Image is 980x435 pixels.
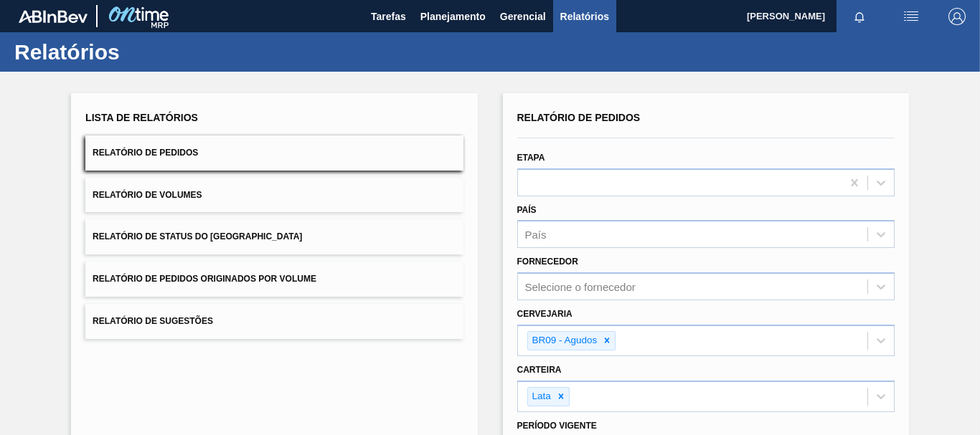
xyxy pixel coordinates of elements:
span: Planejamento [420,8,486,25]
button: Relatório de Pedidos [85,135,463,171]
img: TNhmsLtSVTkK8tSr43FrP2fwEKptu5GPRR3wAAAABJRU5ErkJggg== [19,10,88,23]
span: Relatório de Volumes [93,190,202,200]
div: Selecione o fornecedor [525,281,636,293]
label: Período Vigente [517,421,597,431]
span: Gerencial [500,8,546,25]
div: Lata [528,388,553,406]
button: Relatório de Volumes [85,178,463,213]
img: userActions [903,8,920,25]
button: Relatório de Sugestões [85,304,463,339]
button: Relatório de Pedidos Originados por Volume [85,262,463,297]
button: Relatório de Status do [GEOGRAPHIC_DATA] [85,219,463,254]
label: Fornecedor [517,257,578,267]
span: Relatório de Sugestões [93,316,213,326]
span: Relatórios [560,8,609,25]
label: Carteira [517,365,562,375]
button: Notificações [837,6,882,27]
div: BR09 - Agudos [528,332,600,350]
label: País [517,205,537,215]
label: Etapa [517,153,545,163]
span: Relatório de Status do [GEOGRAPHIC_DATA] [93,231,302,242]
span: Tarefas [371,8,406,25]
span: Relatório de Pedidos Originados por Volume [93,274,316,284]
span: Lista de Relatórios [85,112,198,123]
span: Relatório de Pedidos [93,148,198,158]
img: Logout [948,8,966,25]
h1: Relatórios [14,44,269,60]
div: País [525,229,547,241]
span: Relatório de Pedidos [517,112,641,123]
label: Cervejaria [517,309,573,319]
